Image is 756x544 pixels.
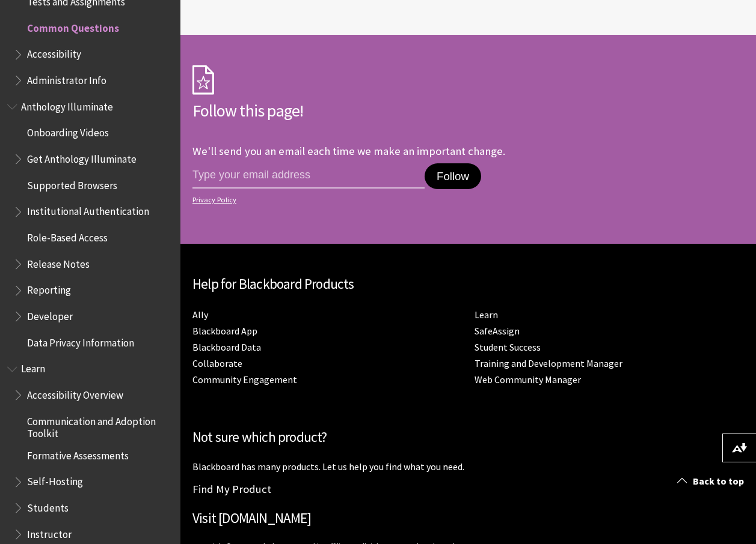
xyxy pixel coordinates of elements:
h2: Follow this page! [192,98,553,123]
span: Administrator Info [27,70,106,86]
span: Instructor [27,524,72,540]
a: Learn [475,309,498,321]
a: Student Success [475,341,541,354]
span: Reporting [27,280,71,297]
h2: Not sure which product? [192,427,744,448]
a: Blackboard Data [192,341,261,354]
a: Community Engagement [192,373,297,386]
a: Blackboard App [192,325,257,337]
button: Follow [425,163,481,190]
span: Release Notes [27,254,90,270]
span: Anthology Illuminate [21,97,113,113]
span: Accessibility Overview [27,385,123,401]
span: Get Anthology Illuminate [27,149,137,165]
span: Self-Hosting [27,472,83,488]
span: Developer [27,306,73,322]
a: SafeAssign [475,325,520,337]
a: Visit [DOMAIN_NAME] [192,509,311,527]
span: Institutional Authentication [27,202,149,218]
a: Find My Product [192,482,271,496]
input: email address [192,163,425,189]
span: Data Privacy Information [27,333,134,349]
a: Training and Development Manager [475,357,622,370]
a: Collaborate [192,357,242,370]
img: Subscription Icon [192,65,214,95]
nav: Book outline for Anthology Illuminate [7,97,173,353]
h2: Help for Blackboard Products [192,274,744,295]
span: Learn [21,359,45,375]
span: Communication and Adoption Toolkit [27,411,172,440]
span: Supported Browsers [27,175,117,192]
a: Web Community Manager [475,373,581,386]
span: Onboarding Videos [27,123,109,139]
a: Ally [192,309,208,321]
span: Formative Assessments [27,446,129,462]
span: Accessibility [27,44,81,61]
a: Privacy Policy [192,196,550,204]
p: We'll send you an email each time we make an important change. [192,144,505,158]
p: Blackboard has many products. Let us help you find what you need. [192,460,744,473]
span: Role-Based Access [27,228,108,244]
span: Common Questions [27,18,119,34]
span: Students [27,498,69,514]
a: Back to top [668,470,756,492]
